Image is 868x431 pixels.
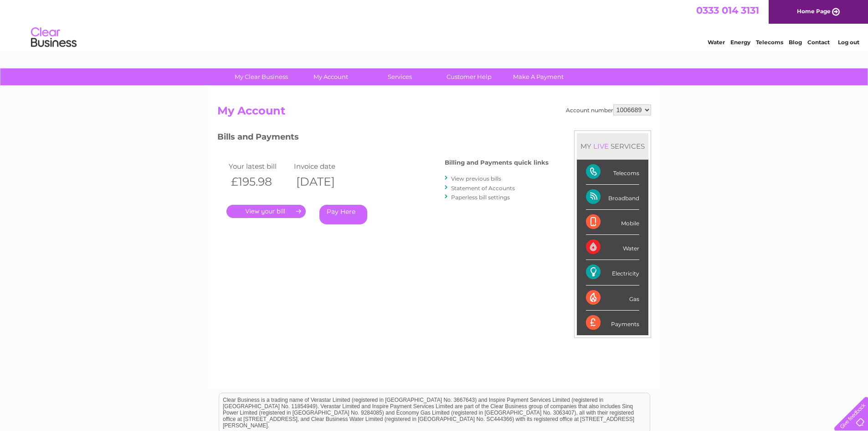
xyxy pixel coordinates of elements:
[586,260,639,285] div: Electricity
[451,194,510,201] a: Paperless bill settings
[708,39,725,46] a: Water
[591,142,611,151] div: LIVE
[586,160,639,185] div: Telecoms
[838,39,859,46] a: Log out
[756,39,783,46] a: Telecoms
[730,39,750,46] a: Energy
[226,160,292,172] td: Your latest bill
[226,205,306,218] a: .
[586,185,639,210] div: Broadband
[292,160,357,172] td: Invoice date
[586,311,639,335] div: Payments
[31,24,77,52] img: logo.png
[217,104,651,122] h2: My Account
[319,205,367,224] a: Pay Here
[217,130,549,146] h3: Bills and Payments
[293,68,368,85] a: My Account
[501,68,576,85] a: Make A Payment
[586,210,639,235] div: Mobile
[219,5,650,44] div: Clear Business is a trading name of Verastar Limited (registered in [GEOGRAPHIC_DATA] No. 3667643...
[566,104,651,115] div: Account number
[586,235,639,260] div: Water
[292,172,357,191] th: [DATE]
[431,68,507,85] a: Customer Help
[451,175,501,182] a: View previous bills
[451,185,515,192] a: Statement of Accounts
[577,133,648,159] div: MY SERVICES
[696,5,759,16] a: 0333 014 3131
[807,39,830,46] a: Contact
[362,68,437,85] a: Services
[789,39,802,46] a: Blog
[445,159,549,166] h4: Billing and Payments quick links
[586,286,639,311] div: Gas
[224,68,299,85] a: My Clear Business
[226,172,292,191] th: £195.98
